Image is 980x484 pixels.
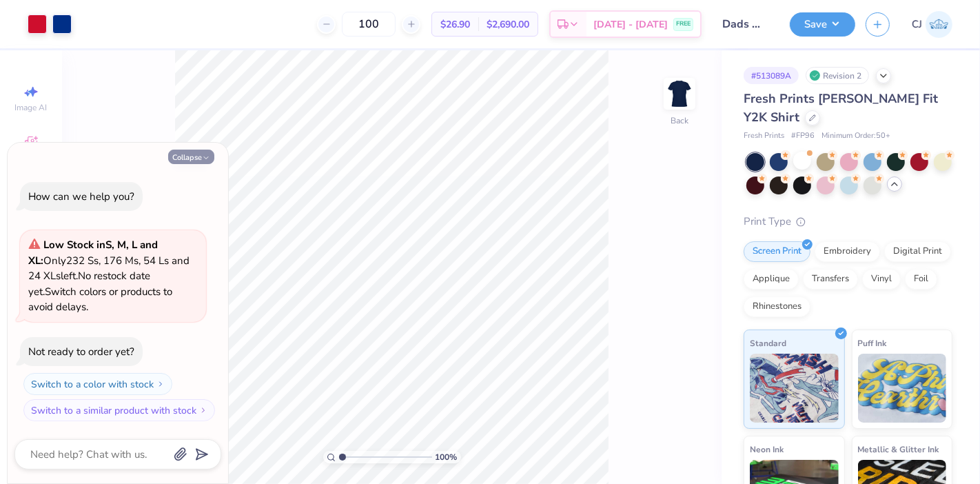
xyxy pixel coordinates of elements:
[750,442,784,456] span: Neon Ink
[23,373,172,395] button: Switch to a color with stock
[28,269,150,299] span: No restock date yet.
[806,67,869,84] div: Revision 2
[666,80,693,108] img: Back
[676,19,691,29] span: FREE
[744,67,799,84] div: # 513089A
[440,17,470,32] span: $26.90
[28,238,190,314] span: Only 232 Ss, 176 Ms, 54 Ls and 24 XLs left. Switch colors or products to avoid delays.
[750,336,786,350] span: Standard
[28,345,134,359] div: Not ready to order yet?
[790,12,855,37] button: Save
[156,380,165,388] img: Switch to a color with stock
[750,354,839,423] img: Standard
[744,130,784,142] span: Fresh Prints
[744,90,938,125] span: Fresh Prints [PERSON_NAME] Fit Y2K Shirt
[744,214,952,230] div: Print Type
[342,12,396,37] input: – –
[593,17,668,32] span: [DATE] - [DATE]
[858,336,887,350] span: Puff Ink
[912,11,952,38] a: CJ
[28,190,134,203] div: How can we help you?
[671,114,688,127] div: Back
[803,269,858,290] div: Transfers
[28,238,158,268] strong: Low Stock in S, M, L and XL :
[815,241,880,262] div: Embroidery
[712,10,779,38] input: Untitled Design
[862,269,901,290] div: Vinyl
[744,241,810,262] div: Screen Print
[791,130,815,142] span: # FP96
[487,17,529,32] span: $2,690.00
[926,11,952,38] img: Carljude Jashper Liwanag
[912,17,922,32] span: CJ
[858,442,939,456] span: Metallic & Glitter Ink
[744,269,799,290] div: Applique
[884,241,951,262] div: Digital Print
[23,399,215,421] button: Switch to a similar product with stock
[168,150,214,164] button: Collapse
[905,269,937,290] div: Foil
[436,451,458,463] span: 100 %
[15,102,48,113] span: Image AI
[821,130,890,142] span: Minimum Order: 50 +
[199,406,207,414] img: Switch to a similar product with stock
[744,296,810,317] div: Rhinestones
[858,354,947,423] img: Puff Ink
